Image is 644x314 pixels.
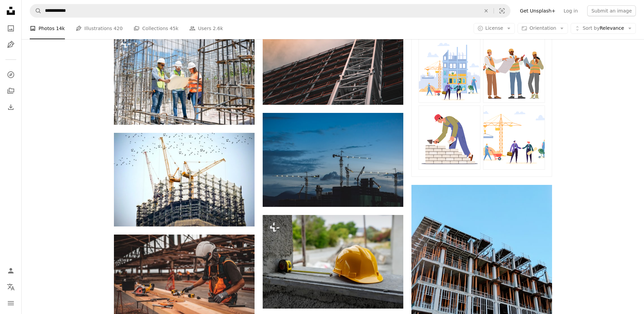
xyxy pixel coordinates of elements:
a: Explore [4,68,18,81]
span: License [485,25,503,31]
a: Photos [4,22,18,35]
span: Sort by [582,25,599,31]
a: man in orange and black vest wearing white helmet holding yellow and black power tool [114,278,255,284]
button: License [474,23,515,34]
span: 45k [170,25,178,32]
a: Illustrations [4,38,18,51]
button: Clear [479,4,494,17]
button: Submit an image [587,5,636,16]
a: several cranes above the buildings [263,157,403,163]
a: Log in [559,5,582,16]
a: gray concrete building under construction [411,267,552,273]
img: low angle photography of cranes on top of building [114,133,255,226]
a: a yellow hard hat sitting on top of a cement wall [263,259,403,265]
a: Get Unsplash+ [516,5,559,16]
img: premium_vector-1682299692411-5bd547d070c1 [419,38,480,103]
a: a group of people standing on top of a construction site [114,75,255,81]
button: Language [4,280,18,294]
img: a yellow hard hat sitting on top of a cement wall [263,215,403,309]
a: Download History [4,100,18,114]
span: Orientation [529,25,556,31]
a: Home — Unsplash [4,4,18,19]
a: Collections 45k [134,18,178,39]
a: low angle photography of cranes on top of building [114,176,255,183]
button: Menu [4,296,18,310]
a: Users 2.6k [189,18,223,39]
button: Search Unsplash [30,4,42,17]
img: several cranes above the buildings [263,113,403,207]
button: Visual search [494,4,510,17]
span: 2.6k [213,25,223,32]
img: a group of people standing on top of a construction site [114,31,255,125]
button: Sort byRelevance [571,23,636,34]
button: Orientation [518,23,568,34]
img: premium_vector-1682304072455-44433ae545ce [483,38,545,103]
img: premium_vector-1682303358163-9fb89cf9ce64 [419,105,480,170]
a: Illustrations 420 [76,18,123,39]
a: Log in / Sign up [4,264,18,277]
span: Relevance [582,25,624,32]
img: premium_vector-1682299687225-21d9ed5f8328 [483,105,545,170]
span: 420 [114,25,123,32]
form: Find visuals sitewide [30,4,510,18]
a: Collections [4,84,18,98]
